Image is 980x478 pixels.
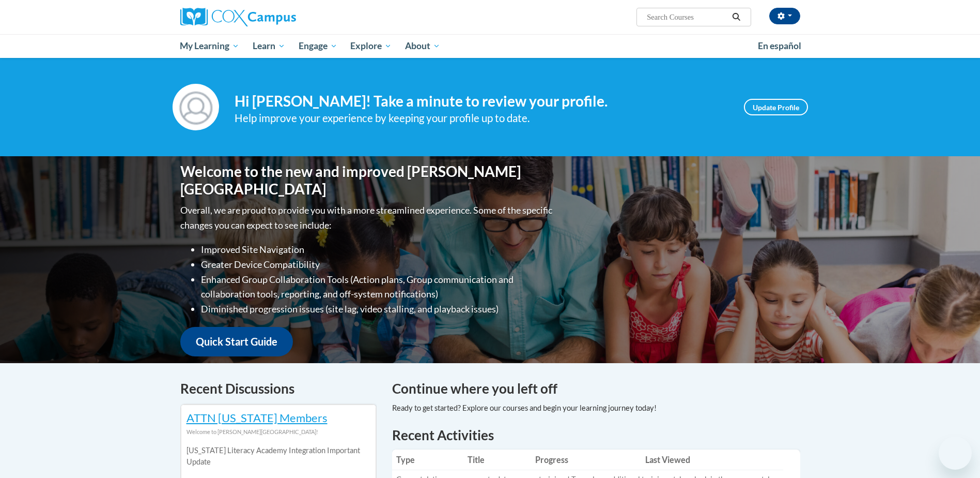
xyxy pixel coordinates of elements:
[392,379,800,399] h4: Continue where you left off
[292,34,344,58] a: Engage
[174,34,246,58] a: My Learning
[646,11,728,23] input: Search Courses
[201,257,555,272] li: Greater Device Compatibility
[641,450,783,470] th: Last Viewed
[350,40,392,52] span: Explore
[463,450,531,470] th: Title
[201,272,555,302] li: Enhanced Group Collaboration Tools (Action plans, Group communication and collaboration tools, re...
[180,379,377,399] h4: Recent Discussions
[180,203,555,233] p: Overall, we are proud to provide you with a more streamlined experience. Some of the specific cha...
[392,450,464,470] th: Type
[531,450,641,470] th: Progress
[344,34,398,58] a: Explore
[405,40,440,52] span: About
[392,426,800,444] h1: Recent Activities
[728,11,744,23] button: Search
[165,34,816,58] div: Main menu
[180,8,296,26] img: Cox Campus
[235,93,728,110] h4: Hi [PERSON_NAME]! Take a minute to review your profile.
[180,8,377,26] a: Cox Campus
[173,84,219,130] img: Profile Image
[299,40,337,52] span: Engage
[939,437,972,470] iframe: Button to launch messaging window
[235,110,728,127] div: Help improve your experience by keeping your profile up to date.
[186,445,370,468] p: [US_STATE] Literacy Academy Integration Important Update
[186,411,328,425] a: ATTN [US_STATE] Members
[246,34,292,58] a: Learn
[201,242,555,257] li: Improved Site Navigation
[744,99,808,115] a: Update Profile
[201,302,555,317] li: Diminished progression issues (site lag, video stalling, and playback issues)
[758,40,801,51] span: En español
[180,40,239,52] span: My Learning
[769,8,800,24] button: Account Settings
[253,40,285,52] span: Learn
[186,426,370,438] div: Welcome to [PERSON_NAME][GEOGRAPHIC_DATA]!
[180,327,293,356] a: Quick Start Guide
[180,163,555,198] h1: Welcome to the new and improved [PERSON_NAME][GEOGRAPHIC_DATA]
[751,35,808,57] a: En español
[398,34,447,58] a: About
